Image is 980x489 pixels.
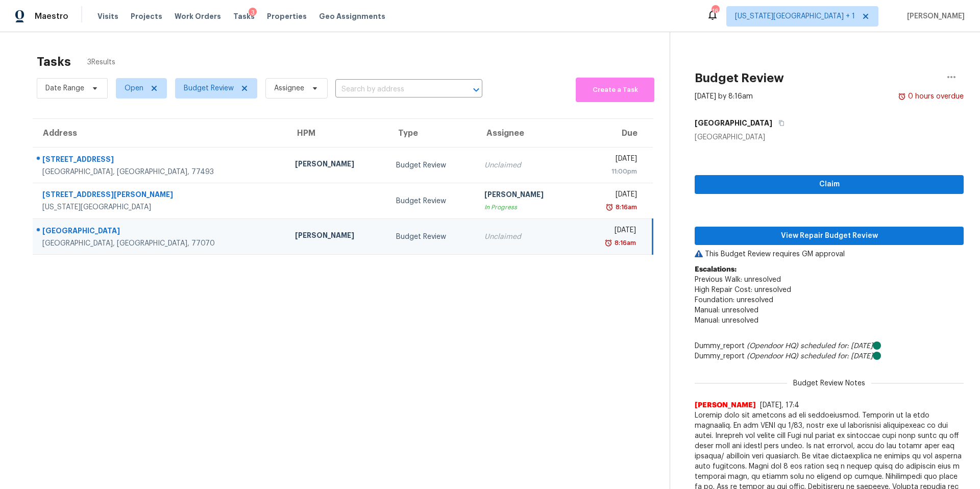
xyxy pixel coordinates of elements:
[45,83,84,93] span: Date Range
[695,73,784,83] h2: Budget Review
[42,167,279,177] div: [GEOGRAPHIC_DATA], [GEOGRAPHIC_DATA], 77493
[695,341,964,351] div: Dummy_report
[695,118,772,128] h5: [GEOGRAPHIC_DATA]
[760,402,799,409] span: [DATE], 17:4
[695,227,964,246] button: View Repair Budget Review
[87,57,115,67] span: 3 Results
[581,84,649,96] span: Create a Task
[42,202,279,212] div: [US_STATE][GEOGRAPHIC_DATA]
[35,11,68,21] span: Maestro
[396,196,469,206] div: Budget Review
[295,159,380,172] div: [PERSON_NAME]
[772,114,786,132] button: Copy Address
[695,400,756,410] span: [PERSON_NAME]
[319,11,385,21] span: Geo Assignments
[585,166,637,177] div: 11:00pm
[175,11,221,21] span: Work Orders
[612,238,636,248] div: 8:16am
[695,297,773,304] span: Foundation: unresolved
[787,378,871,388] span: Budget Review Notes
[42,226,279,238] div: [GEOGRAPHIC_DATA]
[585,225,636,238] div: [DATE]
[267,11,307,21] span: Properties
[903,11,965,21] span: [PERSON_NAME]
[484,232,569,242] div: Unclaimed
[184,83,234,93] span: Budget Review
[295,230,380,243] div: [PERSON_NAME]
[605,202,614,212] img: Overdue Alarm Icon
[695,91,753,102] div: [DATE] by 8:16am
[396,232,469,242] div: Budget Review
[585,154,637,166] div: [DATE]
[476,119,577,148] th: Assignee
[388,119,477,148] th: Type
[396,160,469,170] div: Budget Review
[42,238,279,249] div: [GEOGRAPHIC_DATA], [GEOGRAPHIC_DATA], 77070
[703,178,955,191] span: Claim
[131,11,162,21] span: Projects
[577,119,653,148] th: Due
[695,266,737,273] b: Escalations:
[42,189,279,202] div: [STREET_ADDRESS][PERSON_NAME]
[604,238,612,248] img: Overdue Alarm Icon
[42,154,279,167] div: [STREET_ADDRESS]
[274,83,304,93] span: Assignee
[614,202,637,212] div: 8:16am
[249,8,257,18] div: 3
[125,83,143,93] span: Open
[695,175,964,194] button: Claim
[695,132,964,142] div: [GEOGRAPHIC_DATA]
[335,82,454,97] input: Search by address
[695,249,964,259] p: This Budget Review requires GM approval
[747,353,798,360] i: (Opendoor HQ)
[898,91,906,102] img: Overdue Alarm Icon
[484,202,569,212] div: In Progress
[695,307,758,314] span: Manual: unresolved
[33,119,287,148] th: Address
[800,353,873,360] i: scheduled for: [DATE]
[906,91,964,102] div: 0 hours overdue
[800,343,873,350] i: scheduled for: [DATE]
[712,6,719,16] div: 16
[233,13,255,20] span: Tasks
[695,351,964,361] div: Dummy_report
[37,57,71,67] h2: Tasks
[695,317,758,324] span: Manual: unresolved
[747,343,798,350] i: (Opendoor HQ)
[735,11,855,21] span: [US_STATE][GEOGRAPHIC_DATA] + 1
[585,189,637,202] div: [DATE]
[576,78,654,102] button: Create a Task
[97,11,118,21] span: Visits
[695,286,791,294] span: High Repair Cost: unresolved
[484,189,569,202] div: [PERSON_NAME]
[484,160,569,170] div: Unclaimed
[287,119,388,148] th: HPM
[469,83,483,97] button: Open
[695,276,781,283] span: Previous Walk: unresolved
[703,230,955,242] span: View Repair Budget Review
